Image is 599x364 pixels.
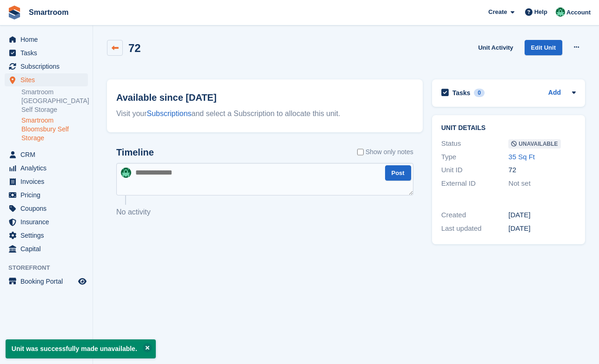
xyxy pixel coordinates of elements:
a: Preview store [77,276,88,287]
span: Home [20,33,76,46]
img: Jacob Gabriel [556,7,565,17]
h2: 72 [128,42,141,54]
h2: Available since [DATE] [116,91,413,104]
p: No activity [116,207,413,218]
a: menu [5,275,88,288]
label: Show only notes [357,147,413,157]
a: Unit Activity [474,40,517,55]
div: Type [441,152,509,162]
a: menu [5,73,88,86]
span: Booking Portal [20,275,76,288]
div: Last updated [441,223,509,234]
div: Created [441,210,509,221]
a: menu [5,242,88,255]
span: Analytics [20,162,76,175]
a: Smartroom Bloomsbury Self Storage [21,116,88,143]
div: Unit ID [441,165,509,175]
h2: Unit details [441,124,576,132]
span: Help [534,7,547,17]
a: menu [5,188,88,201]
a: Smartroom [25,5,72,20]
a: Subscriptions [147,110,192,117]
span: Pricing [20,188,76,201]
a: Add [548,88,561,98]
span: CRM [20,148,76,161]
span: Settings [20,229,76,242]
span: Sites [20,73,76,86]
span: Insurance [20,215,76,228]
span: Tasks [20,46,76,59]
a: menu [5,229,88,242]
div: External ID [441,178,509,189]
div: Status [441,138,509,149]
span: Coupons [20,202,76,215]
a: menu [5,148,88,161]
a: menu [5,202,88,215]
a: menu [5,46,88,59]
a: menu [5,33,88,46]
div: [DATE] [508,223,576,234]
div: Not set [508,178,576,189]
span: Unavailable [508,139,560,149]
img: stora-icon-8386f47178a22dfd0bd8f6a31ec36ba5ce8667c1dd55bd0f319d3a0aa187defe.svg [7,6,21,19]
div: Visit your and select a Subscription to allocate this unit. [116,108,413,119]
span: Invoices [20,175,76,188]
img: Jacob Gabriel [121,168,131,178]
span: Create [488,7,507,17]
a: Smartroom [GEOGRAPHIC_DATA] Self Storage [21,88,88,114]
a: Edit Unit [525,40,562,55]
a: menu [5,162,88,175]
button: Post [385,165,411,181]
input: Show only notes [357,147,364,157]
a: menu [5,215,88,228]
h2: Tasks [453,89,471,97]
span: Capital [20,242,76,255]
h2: Timeline [116,147,154,158]
a: menu [5,60,88,73]
a: menu [5,175,88,188]
div: 72 [508,165,576,175]
span: Subscriptions [20,60,76,73]
div: 0 [474,89,485,97]
a: 35 Sq Ft [508,153,535,161]
span: Storefront [8,263,93,273]
div: [DATE] [508,210,576,221]
span: Account [566,8,591,17]
p: Unit was successfully made unavailable. [6,339,156,358]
